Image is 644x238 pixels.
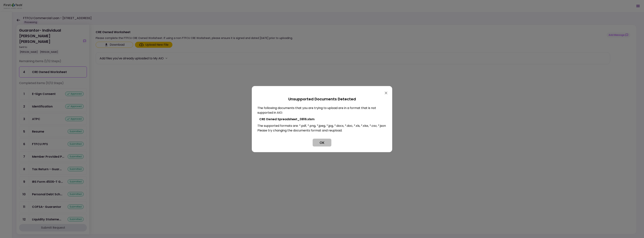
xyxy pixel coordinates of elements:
[257,128,387,133] div: Please try changing the documents format and reupload.
[259,117,315,121] strong: CRE Owned Spreadsheet_0816.xlsm
[257,123,387,128] div: The supported formats are: *.pdf, *.png, *.jpeg, *.jpg, *.docx, *.doc, *.xls, *.xlsx, *.csv, *.json
[257,105,387,115] div: The following documents that you are trying to upload are in a format that is not supported in AIO:
[313,139,331,146] button: OK
[383,90,389,96] button: close
[257,96,387,102] div: Unsupported Documents Detected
